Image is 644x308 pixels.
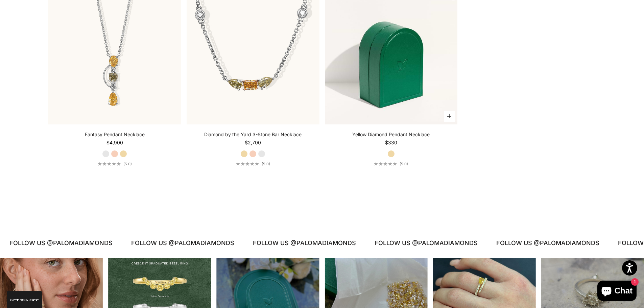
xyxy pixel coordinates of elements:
sale-price: $330 [385,139,397,146]
div: GET 10% Off [7,291,42,308]
inbox-online-store-chat: Shopify online store chat [595,281,639,303]
sale-price: $4,900 [106,139,123,146]
p: FOLLOW US @PALOMADIAMONDS [130,238,233,248]
a: Fantasy Pendant Necklace [85,131,145,138]
a: Diamond by the Yard 3-Stone Bar Necklace [204,131,302,138]
div: 5.0 out of 5.0 stars [236,162,259,166]
div: 5.0 out of 5.0 stars [374,162,397,166]
sale-price: $2,700 [245,139,261,146]
p: FOLLOW US @PALOMADIAMONDS [8,238,111,248]
a: 5.0 out of 5.0 stars(5.0) [374,162,408,166]
span: (5.0) [400,162,408,166]
p: FOLLOW US @PALOMADIAMONDS [495,238,598,248]
p: FOLLOW US @PALOMADIAMONDS [252,238,355,248]
p: FOLLOW US @PALOMADIAMONDS [373,238,476,248]
a: Yellow Diamond Pendant Necklace [352,131,430,138]
a: 5.0 out of 5.0 stars(5.0) [236,162,270,166]
span: GET 10% Off [10,299,39,302]
a: 5.0 out of 5.0 stars(5.0) [98,162,132,166]
div: 5.0 out of 5.0 stars [98,162,121,166]
span: (5.0) [123,162,132,166]
span: (5.0) [262,162,270,166]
